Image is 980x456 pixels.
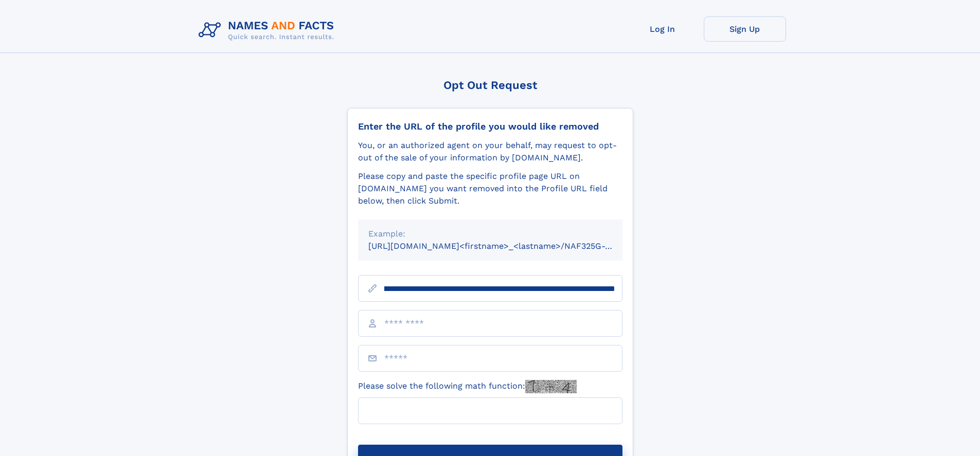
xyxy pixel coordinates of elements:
[704,16,786,42] a: Sign Up
[368,228,612,240] div: Example:
[621,16,704,42] a: Log In
[358,121,622,132] div: Enter the URL of the profile you would like removed
[347,79,633,92] div: Opt Out Request
[358,170,622,207] div: Please copy and paste the specific profile page URL on [DOMAIN_NAME] you want removed into the Pr...
[194,16,343,44] img: Logo Names and Facts
[358,139,622,164] div: You, or an authorized agent on your behalf, may request to opt-out of the sale of your informatio...
[358,380,577,393] label: Please solve the following math function:
[368,241,642,251] small: [URL][DOMAIN_NAME]<firstname>_<lastname>/NAF325G-xxxxxxxx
